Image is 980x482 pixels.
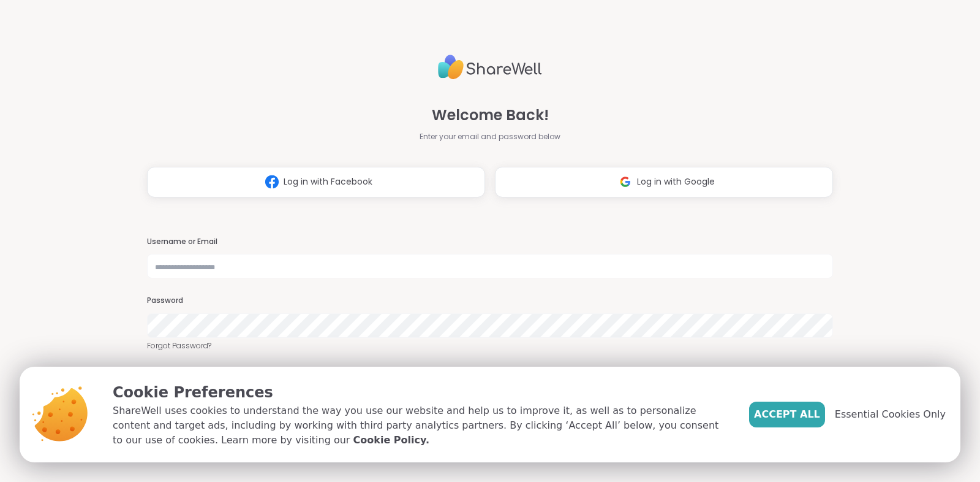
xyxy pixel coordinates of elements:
[637,175,715,188] span: Log in with Google
[113,404,729,448] p: ShareWell uses cookies to understand the way you use our website and help us to improve it, as we...
[260,170,284,193] img: ShareWell Logomark
[284,175,372,188] span: Log in with Facebook
[438,50,542,85] img: ShareWell Logo
[147,340,833,351] a: Forgot Password?
[835,407,946,422] span: Essential Cookies Only
[614,170,637,193] img: ShareWell Logomark
[495,167,833,197] button: Log in with Google
[353,433,429,448] a: Cookie Policy.
[432,104,549,126] span: Welcome Back!
[113,381,729,404] p: Cookie Preferences
[420,131,560,142] span: Enter your email and password below
[147,296,833,306] h3: Password
[147,167,485,197] button: Log in with Facebook
[749,402,825,427] button: Accept All
[754,407,820,422] span: Accept All
[147,237,833,247] h3: Username or Email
